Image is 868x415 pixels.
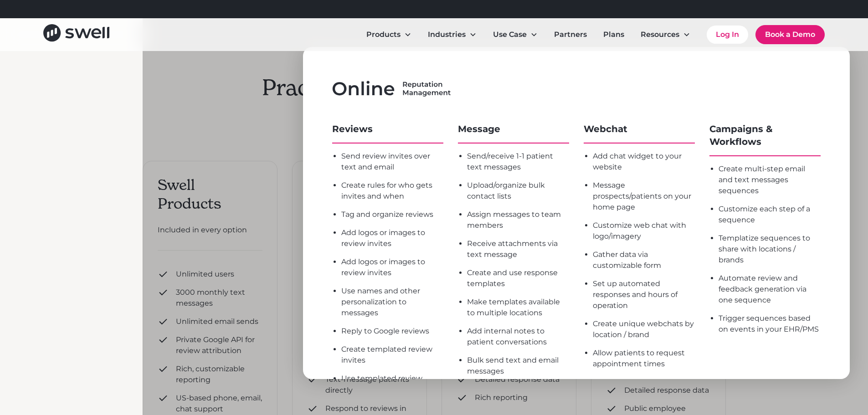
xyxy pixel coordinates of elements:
div: Create and use response templates [467,267,569,289]
div: Add internal notes to patient conversations [467,326,569,348]
div: Resources [633,26,698,44]
div: Create rules for who gets invites and when [341,180,443,202]
div: Create templated review invites [341,344,443,366]
div: Reply to Google reviews [341,326,443,337]
div: Webchat [584,123,695,135]
a: Book a Demo [755,25,825,44]
div: Send review invites over text and email [341,151,443,173]
div: Create unique webchats by location / brand [593,318,695,340]
div: Upload/organize bulk contact lists [467,180,569,202]
div: Trigger sequences based on events in your EHR/PMS [719,313,821,335]
div: Industries [428,29,466,40]
div: Automate review and feedback generation via one sequence [719,273,821,306]
div: Message [458,123,569,135]
div: Products [366,29,401,40]
div: Industries [421,26,484,44]
div: Templatize sequences to share with locations / brands [719,233,821,266]
div: View and respond to web chats in Swell Message [593,377,695,399]
div: Receive attachments via text message [467,238,569,260]
div: Tag and organize reviews [341,209,443,220]
div: Customize each step of a sequence [719,204,821,225]
div: Message prospects/patients on your home page [593,180,695,213]
div: Assign messages to team members [467,209,569,231]
a: Partners [547,26,594,44]
div: Use Case [493,29,527,40]
div: Allow patients to request appointment times [593,348,695,369]
div: Reviews [332,123,443,135]
div: Add chat widget to your website [593,151,695,173]
div: Resources [641,29,679,40]
div: Create multi-step email and text messages sequences [719,164,821,196]
a: home [43,24,109,45]
div: Use Case [486,26,545,44]
div: Add logos or images to review invites [341,256,443,278]
div: Use templated review responses [341,373,443,395]
div: Send/receive 1-1 patient text messages [467,151,569,173]
a: Log In [707,26,748,44]
div: Customize web chat with logo/imagery [593,220,695,242]
div: Campaigns & Workflows [709,123,821,148]
div: Add logos or images to review invites [341,227,443,249]
div: Gather data via customizable form [593,249,695,271]
div: Products [359,26,419,44]
div: Make templates available to multiple locations [467,297,569,318]
div: Bulk send text and email messages [467,355,569,377]
div: Set up automated responses and hours of operation [593,278,695,311]
div: Use names and other personalization to messages [341,286,443,318]
a: Plans [596,26,632,44]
